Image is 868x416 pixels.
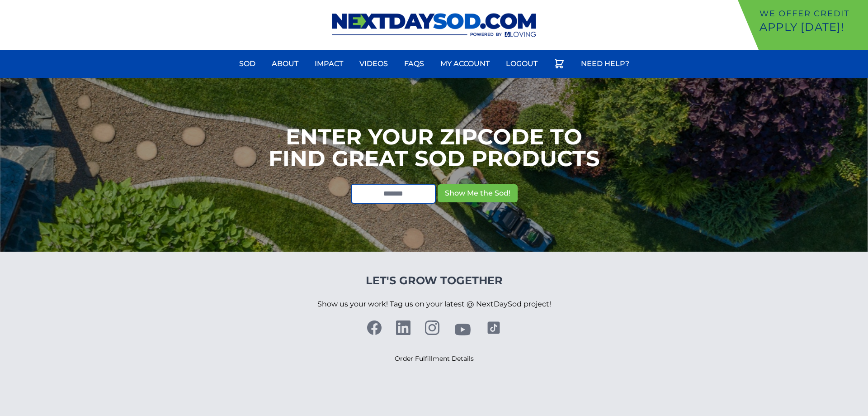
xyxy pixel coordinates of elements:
[317,273,551,288] h4: Let's Grow Together
[435,53,495,75] a: My Account
[395,354,474,363] a: Order Fulfillment Details
[309,53,349,75] a: Impact
[269,126,600,169] h1: Enter your Zipcode to Find Great Sod Products
[500,53,543,75] a: Logout
[399,53,429,75] a: FAQs
[759,20,864,34] p: Apply [DATE]!
[438,184,518,202] button: Show Me the Sod!
[266,53,304,75] a: About
[576,53,635,75] a: Need Help?
[317,288,551,320] p: Show us your work! Tag us on your latest @ NextDaySod project!
[354,53,393,75] a: Videos
[234,53,261,75] a: Sod
[759,7,864,20] p: We offer Credit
